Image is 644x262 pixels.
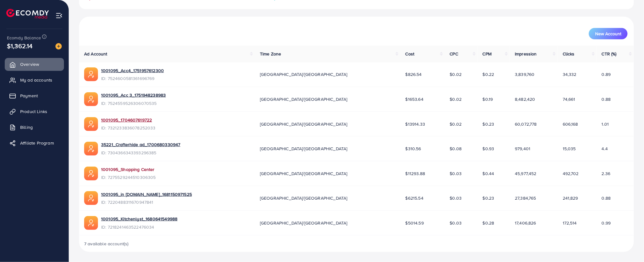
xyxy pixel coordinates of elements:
[20,108,47,115] span: Product Links
[483,145,494,152] span: $0.93
[260,170,348,177] span: [GEOGRAPHIC_DATA]/[GEOGRAPHIC_DATA]
[20,124,33,130] span: Billing
[55,12,63,19] img: menu
[84,241,129,247] span: 7 available account(s)
[602,121,609,127] span: 1.01
[84,117,98,131] img: ic-ads-acc.e4c84228.svg
[5,89,64,102] a: Payment
[101,199,192,205] span: ID: 7220488311670947841
[101,75,164,82] span: ID: 7524600581361696769
[84,92,98,106] img: ic-ads-acc.e4c84228.svg
[260,121,348,127] span: [GEOGRAPHIC_DATA]/[GEOGRAPHIC_DATA]
[563,195,578,201] span: 241,829
[260,71,348,77] span: [GEOGRAPHIC_DATA]/[GEOGRAPHIC_DATA]
[5,74,64,86] a: My ad accounts
[563,51,575,57] span: Clicks
[483,195,494,201] span: $0.23
[515,51,537,57] span: Impression
[84,51,107,57] span: Ad Account
[101,150,180,156] span: ID: 7304366343393296385
[20,77,52,83] span: My ad accounts
[483,51,492,57] span: CPM
[602,170,611,177] span: 2.36
[563,121,578,127] span: 606,168
[515,170,537,177] span: 45,977,452
[450,51,458,57] span: CPC
[84,167,98,180] img: ic-ads-acc.e4c84228.svg
[5,58,64,71] a: Overview
[483,121,494,127] span: $0.23
[405,145,421,152] span: $310.56
[617,234,639,257] iframe: Chat
[602,195,611,201] span: 0.88
[602,96,611,102] span: 0.88
[450,145,462,152] span: $0.08
[595,31,621,36] span: New Account
[563,220,577,226] span: 172,514
[405,96,423,102] span: $1653.64
[7,41,32,50] span: $1,362.14
[483,96,493,102] span: $0.19
[450,121,462,127] span: $0.02
[260,220,348,226] span: [GEOGRAPHIC_DATA]/[GEOGRAPHIC_DATA]
[405,195,423,201] span: $6215.54
[483,220,494,226] span: $0.28
[515,71,534,77] span: 3,839,760
[101,216,177,222] a: 1001095_Kitchenlyst_1680641549988
[6,9,49,19] img: logo
[101,174,156,180] span: ID: 7275529244510306305
[101,141,180,148] a: 35221_Crafterhide ad_1700680330947
[55,43,62,49] img: image
[20,140,54,146] span: Affiliate Program
[260,96,348,102] span: [GEOGRAPHIC_DATA]/[GEOGRAPHIC_DATA]
[260,51,281,57] span: Time Zone
[101,100,166,106] span: ID: 7524559526306070535
[20,93,38,99] span: Payment
[405,170,425,177] span: $11293.88
[5,105,64,118] a: Product Links
[602,71,611,77] span: 0.89
[101,191,192,197] a: 1001095_in [DOMAIN_NAME]_1681150971525
[101,92,166,98] a: 1001095_Acc 3_1751948238983
[405,220,424,226] span: $5014.59
[101,67,164,74] a: 1001095_Acc4_1751957612300
[260,195,348,201] span: [GEOGRAPHIC_DATA]/[GEOGRAPHIC_DATA]
[101,125,156,131] span: ID: 7321233836078252033
[5,137,64,149] a: Affiliate Program
[450,96,462,102] span: $0.02
[84,142,98,156] img: ic-ads-acc.e4c84228.svg
[563,71,577,77] span: 34,332
[450,170,462,177] span: $0.03
[515,145,530,152] span: 979,401
[20,61,39,67] span: Overview
[101,166,156,173] a: 1001095_Shopping Center
[7,35,41,41] span: Ecomdy Balance
[563,96,575,102] span: 74,661
[515,96,535,102] span: 8,482,420
[515,121,537,127] span: 60,072,778
[563,145,576,152] span: 15,035
[589,28,628,39] button: New Account
[5,121,64,134] a: Billing
[84,191,98,205] img: ic-ads-acc.e4c84228.svg
[602,51,617,57] span: CTR (%)
[405,121,425,127] span: $13914.33
[450,195,462,201] span: $0.03
[515,220,536,226] span: 17,406,826
[260,145,348,152] span: [GEOGRAPHIC_DATA]/[GEOGRAPHIC_DATA]
[405,71,422,77] span: $826.54
[483,170,494,177] span: $0.44
[450,71,462,77] span: $0.02
[84,67,98,81] img: ic-ads-acc.e4c84228.svg
[515,195,536,201] span: 27,384,765
[101,117,156,123] a: 1001095_1704607619722
[101,224,177,230] span: ID: 7218241463522476034
[405,51,415,57] span: Cost
[450,220,462,226] span: $0.03
[563,170,579,177] span: 492,702
[483,71,494,77] span: $0.22
[84,216,98,230] img: ic-ads-acc.e4c84228.svg
[602,220,611,226] span: 0.99
[602,145,608,152] span: 4.4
